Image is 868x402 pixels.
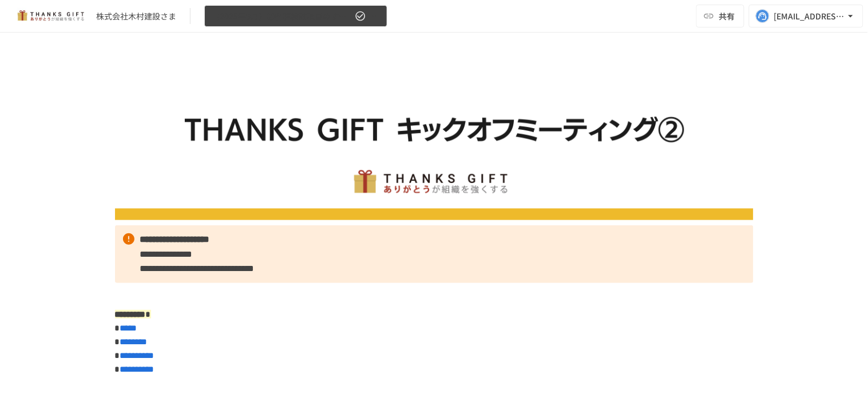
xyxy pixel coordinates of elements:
[96,10,176,22] div: 株式会社木村建設さま
[749,5,863,27] button: [EMAIL_ADDRESS][DOMAIN_NAME]
[204,5,387,27] button: 【2025年9月】②各種検討項目のすり合わせ/ THANKS GIFTキックオフMTG
[696,5,744,27] button: 共有
[774,9,845,23] div: [EMAIL_ADDRESS][DOMAIN_NAME]
[719,10,735,22] span: 共有
[115,61,754,220] img: DQqB4zCuRvHwOxrHXRba0Qwl6GF0LhVVkzBhhMhROoq
[212,9,352,23] span: 【2025年9月】②各種検討項目のすり合わせ/ THANKS GIFTキックオフMTG
[14,7,87,25] img: mMP1OxWUAhQbsRWCurg7vIHe5HqDpP7qZo7fRoNLXQh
